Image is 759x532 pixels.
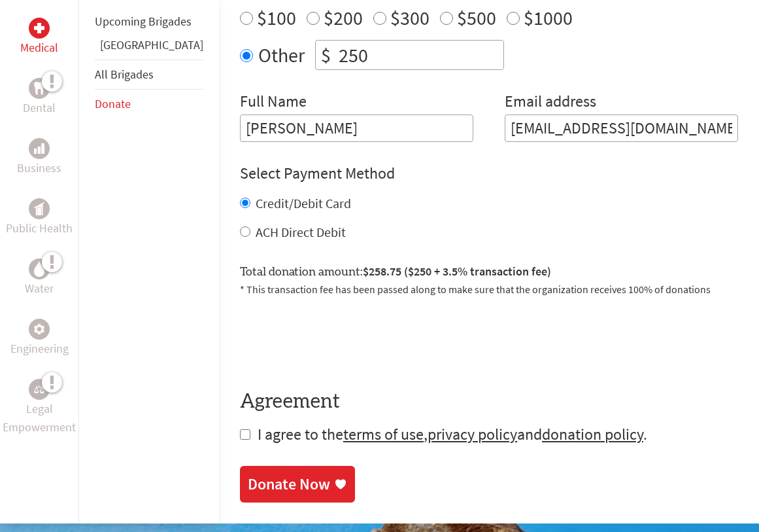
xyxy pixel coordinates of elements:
div: Engineering [29,319,50,340]
img: Public Health [34,202,44,215]
li: Upcoming Brigades [95,7,203,36]
a: Upcoming Brigades [95,14,192,29]
label: $100 [257,5,296,30]
h4: Select Payment Method [240,163,738,184]
h4: Agreement [240,390,738,414]
p: * This transaction fee has been passed along to make sure that the organization receives 100% of ... [240,281,738,297]
label: $1000 [524,5,573,30]
div: Dental [29,78,50,99]
div: Water [29,258,50,279]
input: Enter Amount [336,41,503,69]
a: BusinessBusiness [17,138,61,177]
div: Donate Now [248,474,330,495]
p: Dental [23,99,56,117]
label: Email address [505,91,596,115]
a: MedicalMedical [20,18,58,57]
img: Dental [34,82,44,95]
li: Donate [95,90,203,118]
img: Business [34,143,44,154]
li: All Brigades [95,60,203,90]
a: DentalDental [23,78,56,117]
label: Other [258,40,305,70]
label: Credit/Debit Card [256,195,351,211]
img: Medical [34,23,44,33]
input: Your Email [505,115,738,142]
label: $200 [324,5,363,30]
div: Public Health [29,198,50,219]
a: Legal EmpowermentLegal Empowerment [3,379,76,436]
p: Water [25,279,54,298]
img: Legal Empowerment [34,385,44,393]
span: $258.75 ($250 + 3.5% transaction fee) [363,264,551,279]
span: I agree to the , and . [258,424,647,444]
label: $500 [457,5,496,30]
div: Legal Empowerment [29,379,50,400]
a: Public HealthPublic Health [6,198,73,238]
p: Business [17,159,61,177]
p: Engineering [10,340,69,358]
a: WaterWater [25,258,54,298]
a: EngineeringEngineering [10,319,69,358]
p: Legal Empowerment [3,400,76,436]
a: All Brigades [95,67,154,82]
li: Guatemala [95,36,203,60]
a: terms of use [343,424,424,444]
p: Medical [20,39,58,57]
div: Business [29,138,50,159]
iframe: reCAPTCHA [240,313,439,364]
label: $300 [390,5,430,30]
a: Donate [95,96,131,111]
img: Water [34,262,44,277]
input: Enter Full Name [240,115,473,142]
a: Donate Now [240,466,355,503]
a: privacy policy [428,424,517,444]
div: $ [316,41,336,69]
img: Engineering [34,324,44,334]
label: Total donation amount: [240,262,551,281]
label: Full Name [240,91,307,115]
a: [GEOGRAPHIC_DATA] [100,37,203,52]
p: Public Health [6,219,73,238]
label: ACH Direct Debit [256,224,346,240]
a: donation policy [542,424,643,444]
div: Medical [29,18,50,39]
